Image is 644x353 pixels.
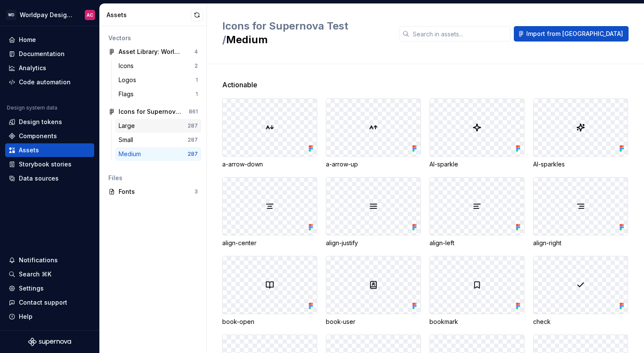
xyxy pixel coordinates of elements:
[119,136,137,144] div: Small
[19,270,51,279] div: Search ⌘K
[105,45,201,59] a: Asset Library: Worldpay Design System4
[429,317,525,326] div: bookmark
[119,76,140,84] div: Logos
[326,239,421,247] div: align-justify
[429,160,525,169] div: AI-sparkle
[115,87,201,101] a: Flags1
[28,338,71,346] svg: Supernova Logo
[19,284,44,293] div: Settings
[107,11,191,19] div: Assets
[119,107,182,116] div: Icons for Supernova Test
[5,75,94,89] a: Code automation
[533,160,628,169] div: AI-sparkles
[108,174,198,182] div: Files
[5,115,94,129] a: Design tokens
[222,239,317,247] div: align-center
[194,48,198,55] div: 4
[119,122,138,130] div: Large
[5,282,94,295] a: Settings
[119,187,194,196] div: Fonts
[115,59,201,73] a: Icons2
[222,80,257,90] span: Actionable
[196,91,198,98] div: 1
[514,26,629,42] button: Import from [GEOGRAPHIC_DATA]
[19,174,59,183] div: Data sources
[5,267,94,281] button: Search ⌘K
[326,160,421,169] div: a-arrow-up
[119,150,144,158] div: Medium
[6,10,16,20] div: WD
[19,78,71,86] div: Code automation
[409,26,510,42] input: Search in assets...
[119,47,182,56] div: Asset Library: Worldpay Design System
[222,19,389,47] h2: Medium
[196,77,198,83] div: 1
[5,157,94,171] a: Storybook stories
[119,90,137,98] div: Flags
[20,11,75,19] div: Worldpay Design System
[19,312,33,321] div: Help
[115,147,201,161] a: Medium287
[19,298,67,307] div: Contact support
[5,129,94,143] a: Components
[86,12,93,18] div: AC
[194,188,198,195] div: 3
[19,36,36,44] div: Home
[5,253,94,267] button: Notifications
[222,317,317,326] div: book-open
[188,122,198,129] div: 287
[105,185,201,199] a: Fonts3
[222,20,348,46] span: Icons for Supernova Test /
[222,160,317,169] div: a-arrow-down
[19,160,72,169] div: Storybook stories
[105,105,201,119] a: Icons for Supernova Test861
[19,118,62,126] div: Design tokens
[533,239,628,247] div: align-right
[119,62,137,70] div: Icons
[189,108,198,115] div: 861
[5,47,94,61] a: Documentation
[533,317,628,326] div: check
[5,33,94,47] a: Home
[7,104,57,111] div: Design system data
[429,239,525,247] div: align-left
[326,317,421,326] div: book-user
[19,132,57,140] div: Components
[115,133,201,147] a: Small287
[5,310,94,323] button: Help
[115,119,201,133] a: Large287
[188,151,198,157] div: 287
[108,34,198,42] div: Vectors
[115,73,201,87] a: Logos1
[5,61,94,75] a: Analytics
[19,146,39,154] div: Assets
[19,256,58,264] div: Notifications
[5,296,94,309] button: Contact support
[188,136,198,143] div: 287
[526,30,623,38] span: Import from [GEOGRAPHIC_DATA]
[19,50,65,58] div: Documentation
[2,6,98,24] button: WDWorldpay Design SystemAC
[5,172,94,185] a: Data sources
[19,64,46,72] div: Analytics
[5,143,94,157] a: Assets
[194,62,198,69] div: 2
